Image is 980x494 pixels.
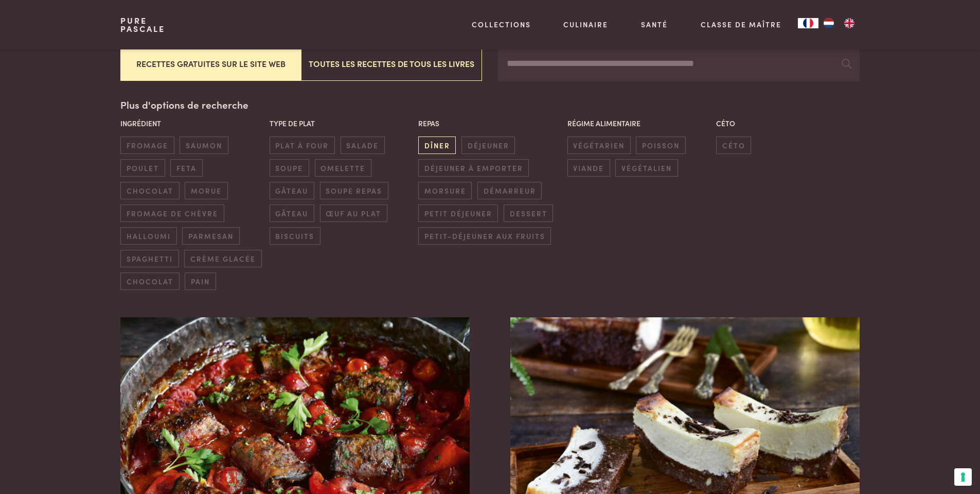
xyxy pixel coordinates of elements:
span: parmesan [182,227,239,244]
span: viande [567,159,610,176]
span: feta [170,159,202,176]
a: PurePascale [120,16,165,33]
span: pain [185,272,216,289]
button: Recettes gratuites sur le site web [120,46,301,81]
a: Classe de maître [701,19,781,30]
span: poisson [636,137,685,154]
span: petit déjeuner [418,205,498,222]
span: chocolat [120,182,179,199]
button: Vos préférences en matière de consentement pour les technologies de suivi [954,468,972,486]
a: FR [798,18,818,28]
span: salade [341,137,385,154]
a: Collections [472,19,531,30]
span: gâteau [270,205,314,222]
p: Régime alimentaire [567,118,711,129]
span: morue [185,182,227,199]
span: déjeuner à emporter [418,159,529,176]
span: fromage de chèvre [120,205,224,222]
span: poulet [120,159,165,176]
span: œuf au plat [320,205,387,222]
span: soupe [270,159,309,176]
span: dessert [504,205,553,222]
a: EN [839,18,860,28]
span: biscuits [270,227,320,244]
aside: Language selected: Français [798,18,860,28]
span: démarreur [477,182,542,199]
button: Toutes les recettes de tous les livres [301,46,482,81]
span: dîner [418,137,456,154]
span: morsure [418,182,472,199]
p: Type de plat [270,118,413,129]
a: Santé [641,19,668,30]
span: crème glacée [184,250,261,267]
div: Language [798,18,818,28]
span: omelette [315,159,371,176]
a: NL [818,18,839,28]
span: petit-déjeuner aux fruits [418,227,551,244]
span: halloumi [120,227,176,244]
span: soupe repas [320,182,388,199]
span: végétarien [567,137,631,154]
p: Céto [716,118,860,129]
span: céto [716,137,751,154]
span: déjeuner [461,137,515,154]
span: plat à four [270,137,335,154]
span: fromage [120,137,174,154]
p: Ingrédient [120,118,264,129]
span: saumon [180,137,228,154]
span: spaghetti [120,250,179,267]
a: Culinaire [563,19,608,30]
p: Repas [418,118,562,129]
span: végétalien [615,159,678,176]
ul: Language list [818,18,860,28]
span: chocolat [120,272,179,289]
span: gâteau [270,182,314,199]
